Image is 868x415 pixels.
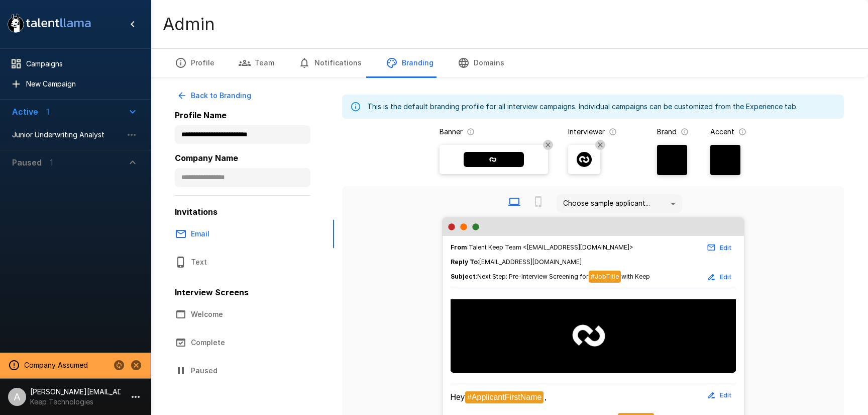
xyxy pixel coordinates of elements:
[227,49,286,77] button: Team
[163,14,215,35] h4: Admin
[467,128,475,136] svg: The banner version of your logo. Using your logo will enable customization of brand and accent co...
[163,220,334,248] button: Email
[446,49,516,77] button: Domains
[568,127,605,137] p: Interviewer
[451,393,465,401] span: Hey
[163,357,334,385] button: Paused
[451,243,467,251] b: From
[175,110,227,120] b: Profile Name
[577,152,592,167] img: Keep_Logomark-app.png
[374,49,446,77] button: Branding
[681,128,689,136] svg: The background color for branded interviews and emails. It should be a color that complements you...
[621,273,650,280] span: with Keep
[595,140,605,150] button: Remove Custom Interviewer
[163,300,334,328] button: Welcome
[451,242,633,253] span: : Talent Keep Team <[EMAIL_ADDRESS][DOMAIN_NAME]>
[163,328,334,357] button: Complete
[568,145,600,174] label: Remove Custom Interviewer
[464,152,524,167] img: Banner Logo
[657,127,677,137] p: Brand
[440,127,463,137] p: Banner
[440,145,548,174] label: Banner LogoRemove Custom Banner
[710,127,734,137] p: Accent
[704,387,736,403] button: Edit
[367,98,798,116] div: This is the default branding profile for all interview campaigns. Individual campaigns can be cus...
[163,49,227,77] button: Profile
[286,49,374,77] button: Notifications
[175,153,238,163] b: Company Name
[175,87,255,105] button: Back to Branding
[163,248,334,276] button: Text
[451,257,736,267] span: : [EMAIL_ADDRESS][DOMAIN_NAME]
[704,240,736,256] button: Edit
[451,273,476,280] b: Subject
[738,128,746,136] svg: The primary color for buttons in branded interviews and emails. It should be a color that complem...
[589,271,621,283] span: #JobTitle
[557,194,682,213] div: Choose sample applicant...
[544,393,546,401] span: ,
[704,269,736,285] button: Edit
[451,258,478,266] b: Reply To
[451,271,650,283] span: :
[477,273,588,280] span: Next Step: Pre-Interview Screening for
[609,128,617,136] svg: The image that will show next to questions in your candidate interviews. It must be square and at...
[465,391,544,403] span: #ApplicantFirstName
[543,140,553,150] button: Remove Custom Banner
[451,299,736,371] img: Talent Llama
